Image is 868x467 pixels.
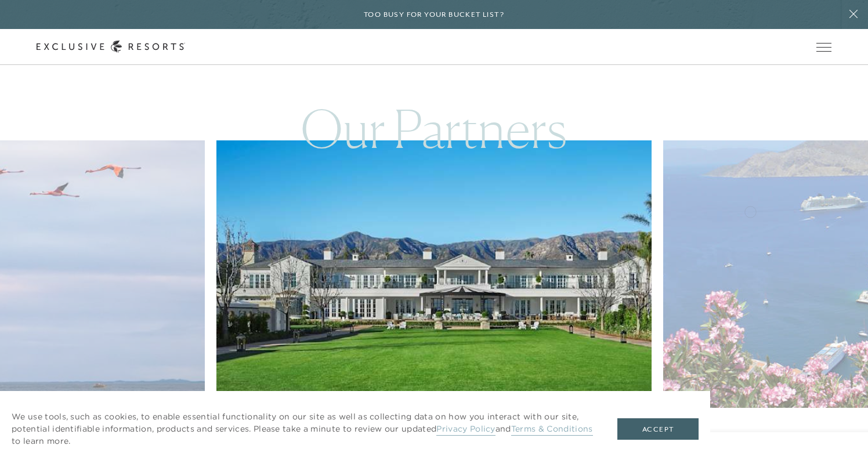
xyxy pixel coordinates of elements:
[436,423,495,436] a: Privacy Policy
[12,411,594,447] p: We use tools, such as cookies, to enable essential functionality on our site as well as collectin...
[511,423,593,436] a: Terms & Conditions
[816,43,831,51] button: Open navigation
[364,9,504,20] h6: Too busy for your bucket list?
[617,418,699,440] button: Accept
